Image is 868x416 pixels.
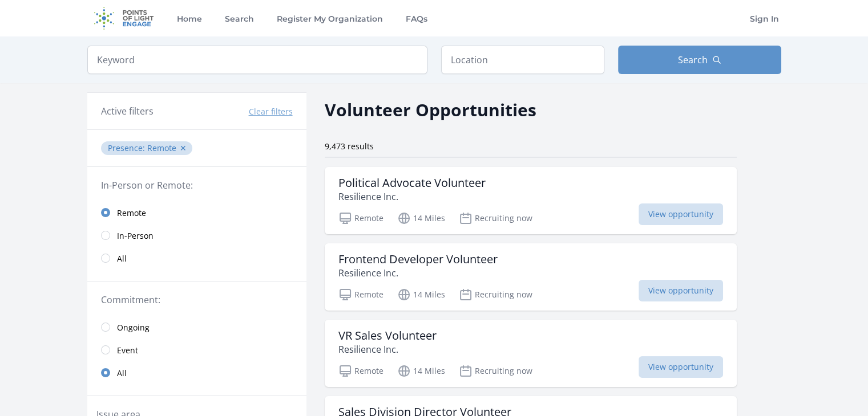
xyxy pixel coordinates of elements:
span: Remote [147,142,176,153]
p: Resilience Inc. [338,342,437,356]
p: 14 Miles [397,364,445,378]
span: In-Person [117,230,154,242]
h2: Volunteer Opportunities [325,97,536,123]
a: VR Sales Volunteer Resilience Inc. Remote 14 Miles Recruiting now View opportunity [325,320,737,387]
span: Remote [117,207,146,219]
legend: Commitment: [101,293,293,307]
h3: Political Advocate Volunteer [338,176,486,190]
a: Ongoing [87,316,306,338]
p: 14 Miles [397,211,445,225]
span: Presence : [108,142,147,153]
p: Remote [338,211,383,225]
span: View opportunity [639,356,723,378]
span: Event [117,345,138,356]
span: Search [678,53,708,67]
p: Remote [338,364,383,378]
h3: Active filters [101,104,154,118]
h3: VR Sales Volunteer [338,329,437,342]
a: Frontend Developer Volunteer Resilience Inc. Remote 14 Miles Recruiting now View opportunity [325,243,737,311]
legend: In-Person or Remote: [101,178,293,192]
a: All [87,361,306,384]
input: Location [441,46,604,74]
a: Remote [87,201,306,224]
a: Political Advocate Volunteer Resilience Inc. Remote 14 Miles Recruiting now View opportunity [325,167,737,234]
p: Recruiting now [459,364,532,378]
p: Recruiting now [459,211,532,225]
span: Ongoing [117,322,150,333]
span: All [117,253,127,264]
h3: Frontend Developer Volunteer [338,252,498,266]
p: 14 Miles [397,288,445,301]
button: ✕ [180,142,187,154]
button: Search [618,46,781,74]
p: Remote [338,288,383,301]
span: 9,473 results [325,141,374,152]
a: In-Person [87,224,306,247]
span: All [117,368,127,379]
span: View opportunity [639,280,723,301]
a: Event [87,338,306,361]
p: Resilience Inc. [338,266,498,280]
a: All [87,247,306,270]
button: Clear filters [249,106,293,117]
input: Keyword [87,46,427,74]
span: View opportunity [639,203,723,225]
p: Recruiting now [459,288,532,301]
p: Resilience Inc. [338,190,486,203]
